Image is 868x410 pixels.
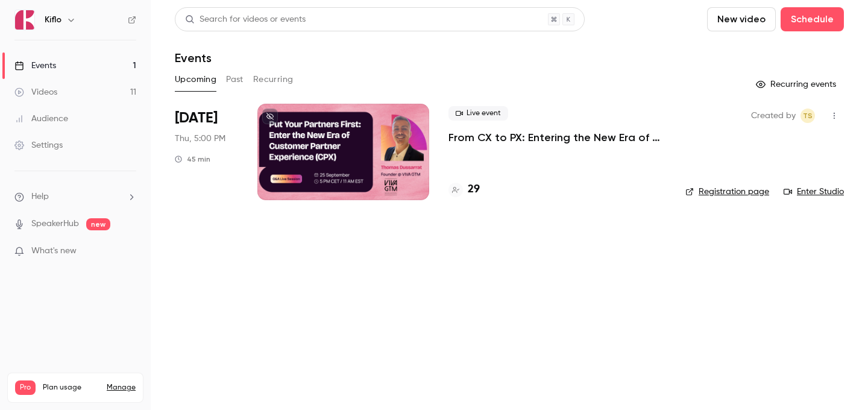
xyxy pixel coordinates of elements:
[707,7,776,31] button: New video
[751,109,796,123] span: Created by
[45,14,61,26] h6: Kiflo
[14,60,56,72] div: Events
[175,51,212,65] h1: Events
[14,113,68,125] div: Audience
[175,154,210,164] div: 45 min
[31,191,49,203] span: Help
[226,70,244,89] button: Past
[803,109,813,123] span: TS
[175,70,216,89] button: Upcoming
[448,106,508,121] span: Live event
[685,186,769,198] a: Registration page
[43,383,99,393] span: Plan usage
[86,218,110,230] span: new
[185,13,306,26] div: Search for videos or events
[31,218,79,230] a: SpeakerHub
[448,130,666,145] a: From CX to PX: Entering the New Era of Partner Experience
[750,75,844,94] button: Recurring events
[448,181,480,198] a: 29
[14,191,136,203] li: help-dropdown-opener
[15,380,36,395] span: Pro
[468,181,480,198] h4: 29
[14,86,57,98] div: Videos
[15,10,34,30] img: Kiflo
[784,186,844,198] a: Enter Studio
[14,139,63,151] div: Settings
[107,383,136,393] a: Manage
[175,109,218,128] span: [DATE]
[175,104,238,200] div: Sep 25 Thu, 5:00 PM (Europe/Rome)
[800,109,815,123] span: Tomica Stojanovikj
[31,245,77,257] span: What's new
[122,246,136,257] iframe: Noticeable Trigger
[175,133,225,145] span: Thu, 5:00 PM
[781,7,844,31] button: Schedule
[253,70,294,89] button: Recurring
